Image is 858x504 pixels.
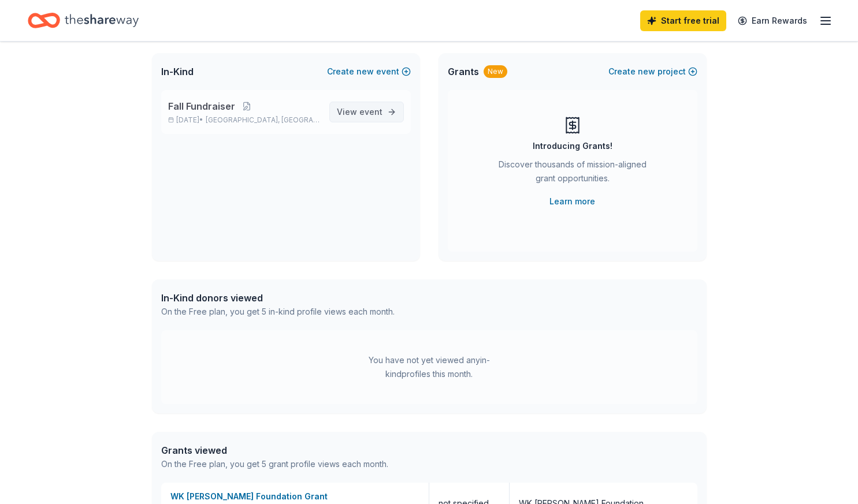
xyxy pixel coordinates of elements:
div: New [484,65,507,78]
div: On the Free plan, you get 5 in-kind profile views each month. [161,305,395,319]
span: event [359,107,382,117]
div: Introducing Grants! [533,139,612,153]
a: View event [329,102,404,122]
span: new [638,65,655,79]
span: [GEOGRAPHIC_DATA], [GEOGRAPHIC_DATA] [206,115,320,125]
div: WK [PERSON_NAME] Foundation Grant [170,490,419,503]
span: View [337,105,382,119]
div: You have not yet viewed any in-kind profiles this month. [357,353,502,381]
span: new [356,65,374,79]
a: Home [28,7,139,34]
div: On the Free plan, you get 5 grant profile views each month. [161,457,388,471]
div: Grants viewed [161,443,388,457]
p: [DATE] • [168,115,320,125]
span: Fall Fundraiser [168,99,235,113]
a: Learn more [549,195,595,208]
button: Createnewevent [327,65,411,79]
a: Earn Rewards [731,10,814,31]
a: Start free trial [640,10,726,31]
span: In-Kind [161,65,194,79]
span: Grants [448,65,479,79]
div: In-Kind donors viewed [161,291,395,305]
button: Createnewproject [608,65,697,79]
div: Discover thousands of mission-aligned grant opportunities. [494,158,651,190]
